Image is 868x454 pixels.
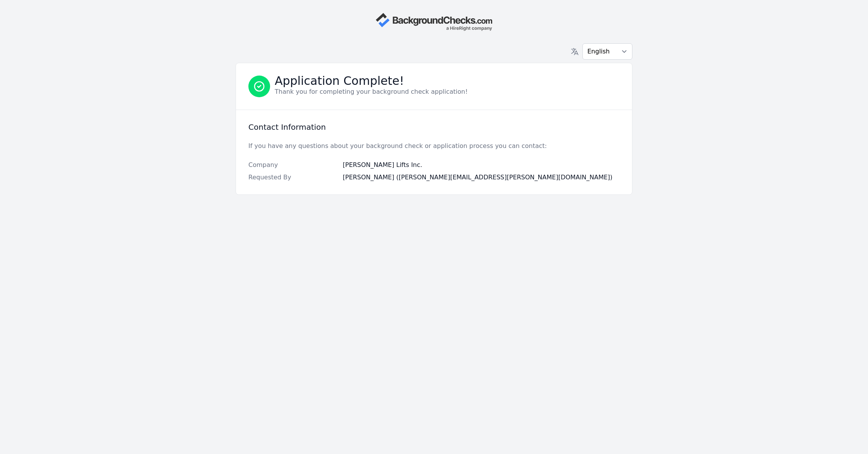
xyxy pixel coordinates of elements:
dt: Company [248,160,337,170]
dd: [PERSON_NAME] ([PERSON_NAME][EMAIL_ADDRESS][PERSON_NAME][DOMAIN_NAME]) [343,173,620,182]
h3: Application Complete! [275,76,468,86]
dt: Requested By [248,173,337,182]
p: If you have any questions about your background check or application process you can contact: [248,141,620,151]
h3: Contact Information [248,122,620,132]
p: Thank you for completing your background check application! [275,87,468,96]
img: Company Logo [375,12,493,31]
dd: [PERSON_NAME] Lifts Inc. [343,160,620,170]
